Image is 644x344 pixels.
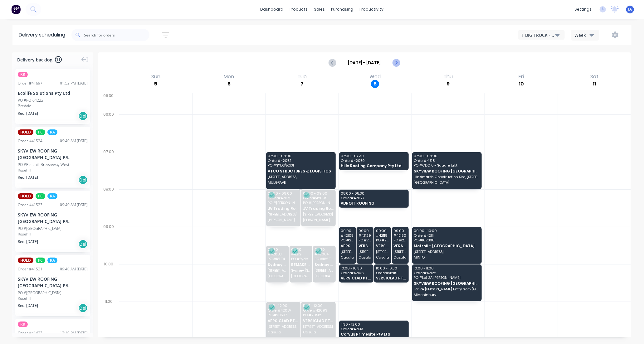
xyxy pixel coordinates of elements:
[341,244,354,248] span: VERSICLAD PTY LTD
[590,80,598,88] div: 11
[18,162,69,167] div: PO #Rosehill Breezeway West
[78,303,88,313] div: Del
[60,266,88,272] div: 09:40 AM [DATE]
[518,30,565,40] button: 1 BIG TRUCK - CI36CH
[98,92,119,111] div: 05:30
[341,164,406,168] span: Hills Roofing Company Pty Ltd
[47,193,57,199] span: RA
[98,148,119,186] div: 07:00
[414,234,480,237] span: Order # 42111
[341,276,371,280] span: VERSICLAD PTY LTD
[444,80,452,88] div: 9
[291,263,310,267] span: REMAKE - VILNO GROUP
[341,250,354,254] span: [STREET_ADDRESS]
[376,271,407,275] span: Order # 42119
[357,5,387,14] div: productivity
[47,258,57,263] span: RA
[393,250,407,254] span: [STREET_ADDRESS]
[368,74,383,80] div: Wed
[303,191,334,195] span: 08:00 - 09:00
[18,303,38,308] span: Req. [DATE]
[393,238,407,242] span: PO # 20540
[18,98,43,103] div: PO #PO-04222
[574,32,593,38] div: Week
[18,138,42,144] div: Order # 41524
[268,313,298,317] span: PO # 20507
[393,229,407,233] span: 09:00
[268,274,287,278] span: [GEOGRAPHIC_DATA]
[414,250,480,254] span: [STREET_ADDRESS]
[36,129,45,135] span: PC
[18,258,33,263] span: HOLD
[341,327,406,331] span: Order # 42133
[414,159,480,162] span: Order # 41518
[414,163,480,167] span: PO # CDC 6 - Square brkt
[315,274,334,278] span: [GEOGRAPHIC_DATA]
[341,234,354,237] span: # 42105
[341,201,406,205] span: ADROIT ROOFING
[521,32,555,38] div: 1 BIG TRUCK - CI36CH
[11,5,21,14] img: Factory
[341,255,354,259] span: Casula
[268,263,287,267] span: Sydney Pergola Pty Ltd
[268,191,298,195] span: 08:00 - 09:00
[311,5,328,14] div: sales
[341,196,406,200] span: Order # 42027
[341,322,406,326] span: 11:30 - 12:00
[291,252,310,256] span: # 42121
[291,274,310,278] span: [GEOGRAPHIC_DATA]
[414,244,480,248] span: Metroll - [GEOGRAPHIC_DATA]
[291,257,310,261] span: PO # Sydney pergola F#42069
[268,269,287,272] span: [STREET_ADDRESS][PERSON_NAME]
[359,255,372,259] span: Casula
[341,191,406,195] span: 08:00 - 08:30
[414,169,480,173] span: SKYVIEW ROOFING [GEOGRAPHIC_DATA] P/L
[298,80,306,88] div: 7
[84,29,149,41] input: Search for orders
[341,271,371,275] span: Order # 42106
[268,163,333,167] span: PO # SYDS/52131
[268,252,287,256] span: # 42083
[60,330,88,336] div: 12:10 PM [DATE]
[18,296,88,301] div: Rosehill
[414,229,480,233] span: 09:00 - 10:00
[393,234,407,237] span: # 42130
[303,325,334,328] span: [STREET_ADDRESS]
[268,304,298,308] span: 11:00 - 12:00
[78,175,88,185] div: Del
[303,201,334,205] span: PO # [PERSON_NAME]
[268,196,298,200] span: Order # 42075
[78,111,88,121] div: Del
[18,290,61,296] div: PO #[GEOGRAPHIC_DATA]
[78,240,88,249] div: Del
[149,74,162,80] div: Sun
[341,238,354,242] span: PO # 20520
[414,154,480,158] span: 07:00 - 08:00
[359,238,372,242] span: PO # 20538
[371,80,379,88] div: 8
[18,202,42,208] div: Order # 41523
[341,332,406,336] span: Corvus Primesite Pty Ltd
[18,167,88,173] div: Rosehill
[414,238,480,242] span: PO # 162338
[98,260,119,298] div: 10:00
[36,193,45,199] span: PC
[287,5,311,14] div: products
[98,186,119,223] div: 08:00
[268,330,298,334] span: Casula
[376,276,407,280] span: VERSICLAD PTY LTD
[18,148,88,161] div: SKYVIEW ROOFING [GEOGRAPHIC_DATA] P/L
[376,250,389,254] span: [STREET_ADDRESS]
[315,263,334,267] span: Sydney Pergola Pty Ltd
[60,202,88,208] div: 09:40 AM [DATE]
[414,175,480,179] span: Hindmarsh Construction Site, [STREET_ADDRESS][PERSON_NAME]
[393,244,407,248] span: VERSICLAD PTY LTD
[414,281,480,285] span: SKYVIEW ROOFING [GEOGRAPHIC_DATA] P/L
[414,181,480,184] span: [GEOGRAPHIC_DATA]
[98,223,119,260] div: 09:00
[341,154,406,158] span: 07:00 - 07:30
[268,206,298,211] span: JV Trading Roofing Pty Ltd
[18,231,88,237] div: Rosehill
[268,212,298,216] span: [STREET_ADDRESS]
[47,129,57,135] span: RA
